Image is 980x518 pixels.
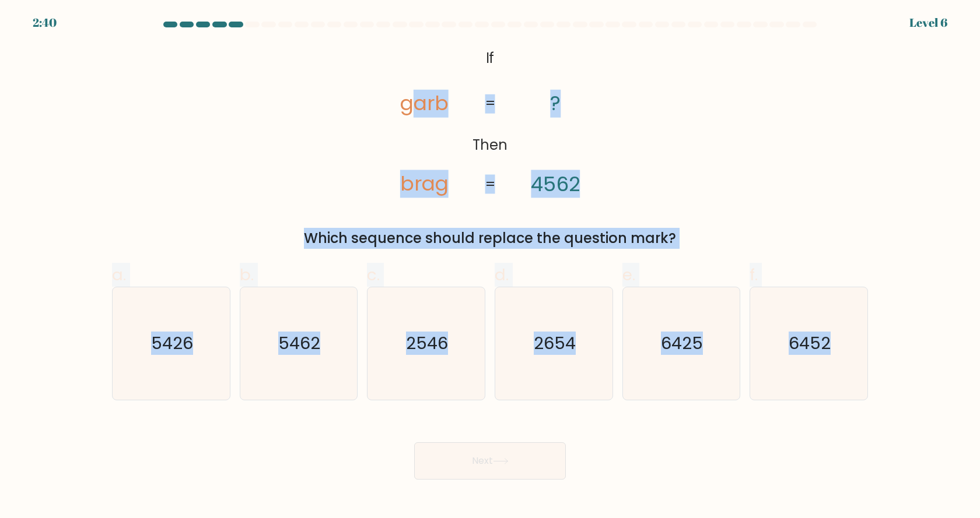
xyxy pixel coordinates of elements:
[531,170,580,198] tspan: 4562
[400,90,449,118] tspan: garb
[400,170,449,198] tspan: brag
[622,263,635,286] span: e.
[495,263,509,286] span: d.
[473,135,508,154] tspan: Then
[367,263,380,286] span: c.
[534,332,576,355] text: 2654
[909,14,947,31] div: Level 6
[364,44,617,200] svg: @import url('[URL][DOMAIN_NAME]);
[551,90,561,118] tspan: ?
[789,332,831,355] text: 6452
[119,228,861,249] div: Which sequence should replace the question mark?
[661,332,703,355] text: 6425
[485,94,495,114] tspan: =
[151,332,193,355] text: 5426
[112,263,126,286] span: a.
[485,48,494,68] tspan: If
[407,332,449,355] text: 2546
[33,14,57,31] div: 2:40
[485,175,495,194] tspan: =
[279,332,321,355] text: 5462
[414,442,566,480] button: Next
[240,263,254,286] span: b.
[750,263,758,286] span: f.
